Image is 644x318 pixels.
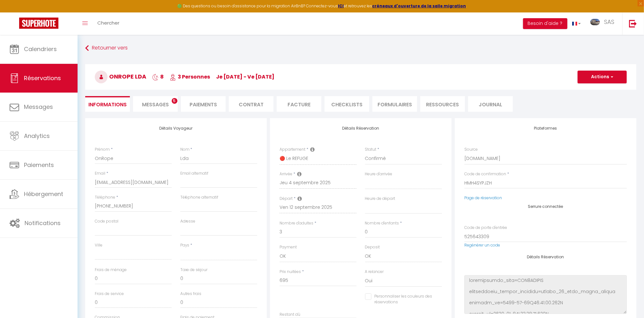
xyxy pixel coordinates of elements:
label: Autres frais [180,291,202,297]
span: Analytics [24,132,50,140]
label: Code de confirmation [464,171,506,177]
label: Arrivée [280,171,292,177]
label: Adresse [180,218,196,224]
span: Hébergement [24,190,63,198]
span: Chercher [97,19,119,26]
label: Heure d'arrivée [365,171,393,177]
label: Téléphone [95,194,115,201]
label: Pays [180,242,190,248]
li: Journal [468,96,513,112]
span: 5 [172,98,177,104]
h4: Détails Réservation [464,255,627,259]
label: Heure de départ [365,196,395,202]
span: OnRope Lda [95,72,146,80]
label: Email alternatif [180,170,209,177]
li: Paiements [181,96,226,112]
label: Nombre d'enfants [365,220,399,226]
img: logout [629,19,637,27]
h4: Serrure connectée [464,204,627,209]
label: Taxe de séjour [180,267,208,273]
label: Nombre d'adultes [280,220,313,226]
label: Frais de service [95,291,124,297]
h4: Détails Réservation [280,126,442,131]
a: Page de réservation [464,195,502,201]
label: Prénom [95,147,110,153]
label: Deposit [365,244,380,250]
span: Messages [24,103,53,111]
li: Ressources [420,96,465,112]
span: SAS [604,18,614,26]
button: Actions [578,71,627,83]
button: Besoin d'aide ? [523,18,567,29]
label: Restant dû [280,312,300,318]
h4: Plateformes [464,126,627,131]
label: Départ [280,196,293,202]
label: Ville [95,242,102,248]
label: Téléphone alternatif [180,194,219,201]
a: ... SAS [586,12,622,35]
label: Statut [365,147,377,153]
iframe: Chat [617,289,639,313]
label: Frais de ménage [95,267,127,273]
li: FORMULAIRES [372,96,417,112]
li: Informations [85,96,130,112]
label: Prix nuitées [280,269,301,275]
span: Paiements [24,161,54,169]
h4: Détails Voyageur [95,126,257,131]
a: Chercher [93,12,124,35]
span: Notifications [25,219,61,227]
a: Regénérer un code [464,242,500,248]
button: Ouvrir le widget de chat LiveChat [5,3,24,22]
label: Source [464,147,478,153]
label: Nom [180,147,190,153]
span: je [DATE] - ve [DATE] [216,73,274,80]
span: 3 Personnes [170,73,210,80]
label: Code de porte d'entrée [464,225,507,231]
label: Appartement [280,147,305,153]
span: Calendriers [24,45,57,53]
a: ICI [338,3,344,9]
img: Super Booking [19,18,58,29]
span: Messages [142,101,169,108]
span: 8 [152,73,164,80]
label: Payment [280,244,297,250]
label: Code postal [95,218,118,224]
li: CHECKLISTS [325,96,369,112]
label: Email [95,170,105,177]
label: A relancer [365,269,384,275]
a: créneaux d'ouverture de la salle migration [372,3,466,9]
a: Retourner vers [85,42,636,54]
li: Contrat [229,96,273,112]
li: Facture [277,96,321,112]
span: Réservations [24,74,61,82]
img: ... [590,19,600,25]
